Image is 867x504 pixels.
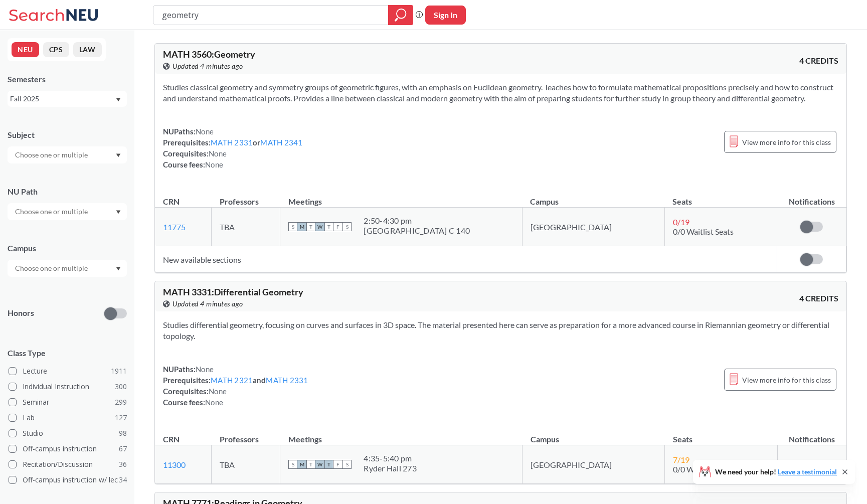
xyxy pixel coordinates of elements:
span: None [205,160,223,169]
label: Off-campus instruction w/ lec [9,473,127,486]
th: Professors [212,186,280,208]
span: 0/0 Waitlist Seats [673,464,734,474]
a: Leave a testimonial [778,467,837,476]
div: magnifying glass [388,5,413,25]
span: T [324,460,333,469]
span: S [342,460,352,469]
button: CPS [43,42,69,57]
svg: magnifying glass [395,8,407,22]
input: Choose one or multiple [10,262,94,274]
div: Subject [8,129,127,140]
th: Professors [212,424,280,445]
svg: Dropdown arrow [116,267,121,271]
div: 4:35 - 5:40 pm [364,453,417,463]
span: 0/0 Waitlist Seats [673,227,734,236]
span: MATH 3331 : Differential Geometry [163,286,303,297]
th: Meetings [280,424,523,445]
span: T [324,222,333,231]
th: Seats [665,424,777,445]
input: Choose one or multiple [10,149,94,161]
span: View more info for this class [742,136,831,148]
span: View more info for this class [742,374,831,386]
span: 1911 [111,366,127,377]
div: NUPaths: Prerequisites: or Corequisites: Course fees: [163,126,303,170]
label: Lecture [9,365,127,378]
label: Off-campus instruction [9,442,127,455]
svg: Dropdown arrow [116,210,121,214]
svg: Dropdown arrow [116,98,121,102]
th: Notifications [777,424,846,445]
span: S [342,222,352,231]
span: T [306,460,315,469]
th: Meetings [280,186,522,208]
div: Dropdown arrow [8,260,127,277]
span: 36 [119,459,127,470]
span: M [297,460,306,469]
span: Updated 4 minutes ago [172,298,243,309]
section: Studies classical geometry and symmetry groups of geometric figures, with an emphasis on Euclidea... [163,82,838,104]
input: Choose one or multiple [10,206,94,218]
button: NEU [12,42,39,57]
button: Sign In [425,6,466,25]
span: T [306,222,315,231]
div: NU Path [8,186,127,197]
span: M [297,222,306,231]
span: S [288,460,297,469]
span: None [209,387,227,396]
div: CRN [163,434,180,445]
span: F [333,222,342,231]
span: Class Type [8,348,127,359]
span: 4 CREDITS [799,293,838,304]
label: Individual Instruction [9,380,127,393]
span: 300 [115,381,127,392]
a: MATH 2341 [260,138,302,147]
div: Semesters [8,74,127,85]
span: S [288,222,297,231]
label: Recitation/Discussion [9,458,127,471]
div: Dropdown arrow [8,203,127,220]
span: 0 / 19 [673,217,689,227]
span: 7 / 19 [673,455,689,464]
th: Campus [523,424,665,445]
td: TBA [212,445,280,484]
span: 4 CREDITS [799,55,838,66]
div: Fall 2025Dropdown arrow [8,91,127,107]
span: MATH 3560 : Geometry [163,49,255,60]
th: Seats [664,186,777,208]
span: None [196,365,214,374]
span: None [205,398,223,407]
th: Notifications [777,186,846,208]
td: [GEOGRAPHIC_DATA] [523,445,665,484]
span: 127 [115,412,127,423]
div: CRN [163,196,180,207]
p: Honors [8,307,34,319]
a: MATH 2331 [266,376,308,385]
div: Campus [8,243,127,254]
span: F [333,460,342,469]
div: NUPaths: Prerequisites: and Corequisites: Course fees: [163,364,308,408]
a: 11775 [163,222,186,232]
span: 67 [119,443,127,454]
div: Ryder Hall 273 [364,463,417,473]
span: 299 [115,397,127,408]
span: Updated 4 minutes ago [172,61,243,72]
span: None [196,127,214,136]
label: Seminar [9,396,127,409]
span: None [209,149,227,158]
div: [GEOGRAPHIC_DATA] C 140 [364,226,470,236]
span: 34 [119,474,127,485]
label: Studio [9,427,127,440]
a: MATH 2331 [211,138,253,147]
a: MATH 2321 [211,376,253,385]
button: LAW [73,42,102,57]
input: Class, professor, course number, "phrase" [161,7,381,24]
td: New available sections [155,246,777,273]
label: Lab [9,411,127,424]
section: Studies differential geometry, focusing on curves and surfaces in 3D space. The material presente... [163,319,838,342]
div: Fall 2025 [10,93,115,104]
div: 2:50 - 4:30 pm [364,216,470,226]
a: 11300 [163,460,186,469]
span: We need your help! [715,468,837,475]
span: W [315,222,324,231]
span: W [315,460,324,469]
